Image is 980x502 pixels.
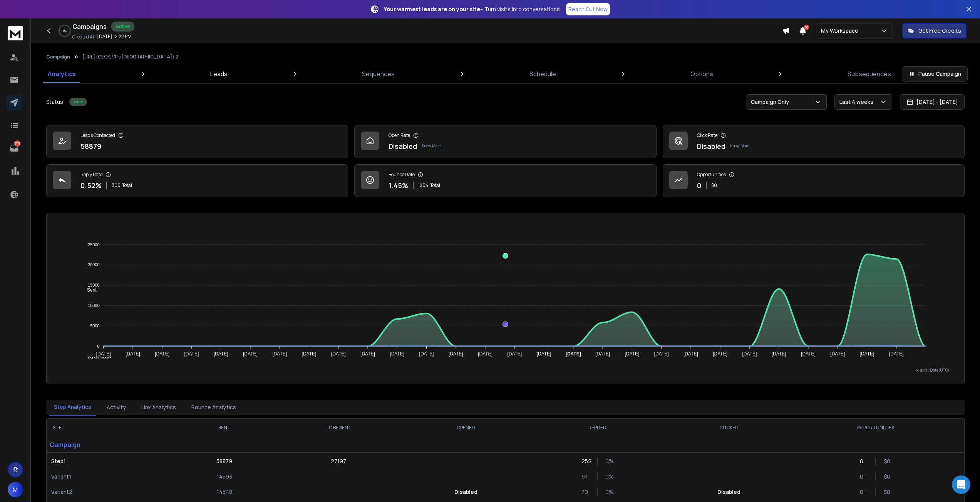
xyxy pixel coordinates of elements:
p: Disabled [717,488,740,496]
p: Variant 1 [51,473,175,480]
button: Link Analytics [137,399,181,416]
a: Opportunities0$0 [663,164,965,197]
tspan: [DATE] [566,351,581,357]
tspan: [DATE] [214,351,228,357]
th: CLICKED [671,419,787,437]
p: Open Rate [389,132,410,138]
tspan: [DATE] [654,351,669,357]
p: Reach Out Now [568,5,608,13]
p: Leads Contacted [80,132,115,138]
tspan: [DATE] [478,351,493,357]
tspan: [DATE] [390,351,404,357]
tspan: [DATE] [184,351,199,357]
button: M [8,482,23,497]
a: Open RateDisabledKnow More [354,125,656,158]
a: Reach Out Now [566,3,610,15]
p: Disabled [454,488,477,496]
p: $ 0 [884,473,891,480]
tspan: [DATE] [126,351,140,357]
p: Leads [210,69,228,78]
tspan: [DATE] [772,351,786,357]
p: $ 0 [711,182,717,188]
p: Created At: [72,34,95,40]
p: 0 [860,473,868,480]
p: Get Free Credits [918,27,961,35]
tspan: [DATE] [830,351,845,357]
p: Options [690,69,713,78]
tspan: [DATE] [889,351,904,357]
p: – Turn visits into conversations [384,5,560,13]
tspan: [DATE] [537,351,551,357]
p: 0 [697,180,701,191]
p: Reply Rate [80,172,102,178]
tspan: [DATE] [243,351,258,357]
button: Pause Campaign [902,66,968,82]
p: [DATE] 12:22 PM [97,33,132,40]
p: Disabled [389,141,417,152]
button: Step Analytics [49,399,96,416]
tspan: 15000 [88,283,100,287]
span: 306 [112,182,121,188]
p: 61 [581,473,589,480]
p: Bounce Rate [389,172,415,178]
p: Status: [46,98,65,106]
p: 252 [581,457,589,465]
div: Active [111,22,134,32]
tspan: 0 [97,344,99,349]
p: 0 % [605,488,613,496]
th: REPLIED [524,419,671,437]
p: 58879 [80,141,101,152]
p: Campaign [47,437,179,452]
a: Options [686,65,718,83]
p: x-axis : Date(UTC) [59,367,952,373]
span: Sent [81,287,97,293]
p: Analytics [48,69,76,78]
div: Active [69,98,87,106]
th: OPENED [408,419,524,437]
tspan: [DATE] [801,351,816,357]
p: Opportunities [697,172,726,178]
p: Schedule [529,69,556,78]
tspan: [DATE] [272,351,287,357]
button: Bounce Analytics [187,399,241,416]
tspan: [DATE] [331,351,346,357]
span: Total Opens [81,356,112,361]
tspan: [DATE] [155,351,169,357]
tspan: 10000 [88,303,100,308]
tspan: [DATE] [96,351,111,357]
a: Analytics [43,65,80,83]
p: 14548 [217,488,232,496]
span: 50 [804,25,809,30]
th: STEP [47,419,179,437]
div: Open Intercom Messenger [952,475,970,494]
tspan: [DATE] [302,351,317,357]
tspan: 25000 [88,242,100,247]
p: [URL] (CEOS, VP's [GEOGRAPHIC_DATA]) 2 [82,54,178,60]
tspan: [DATE] [742,351,757,357]
tspan: 20000 [88,263,100,267]
button: Campaign [46,54,70,60]
span: 1264 [418,182,429,188]
p: $ 0 [884,457,891,465]
p: Disabled [697,141,725,152]
p: 58879 [216,457,232,465]
a: Sequences [357,65,399,83]
button: [DATE] - [DATE] [900,94,965,110]
img: logo [8,26,23,40]
tspan: [DATE] [625,351,639,357]
p: Sequences [362,69,395,78]
p: Know More [422,143,441,149]
th: OPPORTUNITIES [787,419,964,437]
p: Step 1 [51,457,175,465]
tspan: [DATE] [507,351,522,357]
p: Know More [730,143,749,149]
a: Click RateDisabledKnow More [663,125,965,158]
p: 0 % [605,473,613,480]
strong: Your warmest leads are on your site [384,5,480,13]
a: 3116 [7,140,22,156]
tspan: 5000 [90,324,99,328]
a: Subsequences [843,65,896,83]
a: Bounce Rate1.45%1264Total [354,164,656,197]
a: Reply Rate0.52%306Total [46,164,348,197]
